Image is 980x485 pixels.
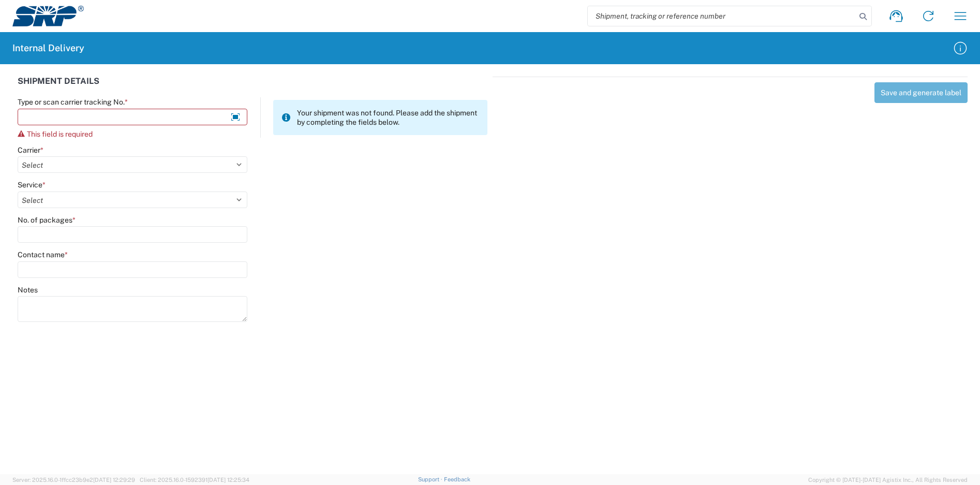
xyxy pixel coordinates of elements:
[418,476,444,482] a: Support
[18,285,38,295] label: Notes
[12,477,135,483] span: Server: 2025.16.0-1ffcc23b9e2
[93,477,135,483] span: [DATE] 12:29:29
[140,477,249,483] span: Client: 2025.16.0-1592391
[18,250,68,259] label: Contact name
[18,180,46,189] label: Service
[18,215,76,225] label: No. of packages
[297,108,480,127] span: Your shipment was not found. Please add the shipment by completing the fields below.
[12,6,84,26] img: srp
[12,42,84,54] h2: Internal Delivery
[444,476,470,482] a: Feedback
[808,475,968,484] span: Copyright © [DATE]-[DATE] Agistix Inc., All Rights Reserved
[18,145,43,155] label: Carrier
[27,130,93,138] span: This field is required
[18,77,487,97] div: SHIPMENT DETAILS
[18,97,128,107] label: Type or scan carrier tracking No.
[588,6,856,26] input: Shipment, tracking or reference number
[207,477,249,483] span: [DATE] 12:25:34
